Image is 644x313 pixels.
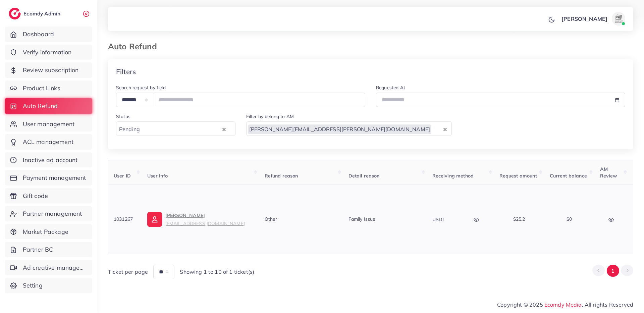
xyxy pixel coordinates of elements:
span: Review subscription [23,66,79,74]
a: Payment management [5,170,92,186]
span: Partner management [23,209,82,218]
label: Requested At [376,84,405,91]
label: Status [116,113,130,120]
ul: Pagination [592,265,633,277]
span: Inactive ad account [23,156,78,164]
a: [PERSON_NAME]avatar [558,12,628,25]
span: Request amount [499,173,537,179]
span: Receiving method [432,173,474,179]
span: [PERSON_NAME][EMAIL_ADDRESS][PERSON_NAME][DOMAIN_NAME] [248,124,432,134]
img: avatar [612,12,625,25]
a: User management [5,116,92,132]
a: Partner management [5,206,92,221]
a: Gift code [5,188,92,204]
img: ic-user-info.36bf1079.svg [147,212,162,227]
span: Current balance [550,173,587,179]
label: Filter by belong to AM [246,113,294,120]
span: ACL management [23,138,73,146]
span: Product Links [23,84,60,93]
span: AM Review [600,166,617,179]
p: [PERSON_NAME] [165,211,245,227]
input: Search for option [142,123,220,134]
button: Clear Selected [222,125,226,133]
span: Refund reason [265,173,298,179]
span: $25.2 [513,216,525,222]
span: Other [265,216,277,222]
span: $0 [567,216,572,222]
a: [PERSON_NAME][EMAIL_ADDRESS][DOMAIN_NAME] [147,211,245,227]
span: Ticket per page [108,268,148,276]
h4: Filters [116,67,136,76]
span: Partner BC [23,245,53,254]
a: Inactive ad account [5,152,92,168]
span: Pending [118,124,141,134]
a: logoEcomdy Admin [9,8,62,19]
span: Setting [23,281,43,290]
span: Detail reason [348,173,380,179]
span: 1031267 [114,216,133,222]
input: Search for option [432,123,442,134]
span: User ID [114,173,131,179]
h3: Auto Refund [108,42,162,51]
p: [PERSON_NAME] [561,15,607,23]
span: Copyright © 2025 [497,301,633,309]
img: logo [9,8,21,19]
span: Auto Refund [23,102,58,110]
span: Verify information [23,48,72,57]
span: User Info [147,173,168,179]
a: Partner BC [5,242,92,257]
a: Verify information [5,45,92,60]
p: USDT [432,215,445,223]
span: , All rights Reserved [582,301,633,309]
span: Family Issue [348,216,376,222]
span: Ad creative management [23,263,87,272]
span: Gift code [23,192,48,200]
a: Setting [5,278,92,293]
span: Market Package [23,227,68,236]
span: User management [23,120,74,128]
h2: Ecomdy Admin [23,10,62,17]
small: [EMAIL_ADDRESS][DOMAIN_NAME] [165,220,245,226]
a: Auto Refund [5,98,92,114]
label: Search request by field [116,84,166,91]
span: Payment management [23,173,86,182]
button: Go to page 1 [607,265,619,277]
a: Product Links [5,81,92,96]
span: Dashboard [23,30,54,39]
a: Review subscription [5,62,92,78]
div: Search for option [116,121,235,136]
a: Dashboard [5,27,92,42]
button: Clear Selected [443,125,447,133]
a: Ad creative management [5,260,92,275]
a: Market Package [5,224,92,240]
a: ACL management [5,134,92,150]
span: Showing 1 to 10 of 1 ticket(s) [180,268,254,276]
a: Ecomdy Media [544,301,582,308]
div: Search for option [246,121,452,136]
